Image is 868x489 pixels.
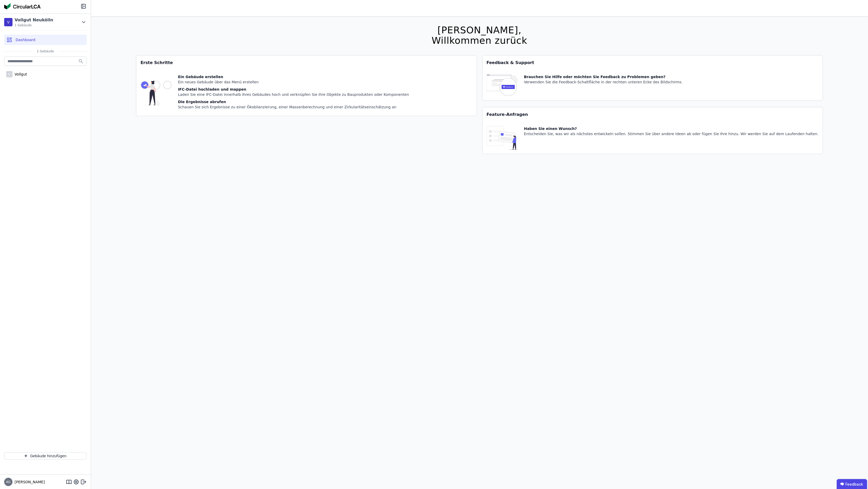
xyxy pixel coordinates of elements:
div: Laden Sie eine IFC-Datei innerhalb Ihres Gebäudes hoch und verknüpfen Sie ihre Objekte zu Bauprod... [178,92,409,97]
div: Schauen Sie sich Ergebnisse zu einer Ökobilanzierung, einer Massenberechnung und einer Zirkularit... [178,104,409,110]
div: Die Ergebnisse abrufen [178,99,409,104]
div: Willkommen zurück [432,35,527,46]
div: Feedback & Support [483,55,823,70]
div: Ein Gebäude erstellen [178,74,409,79]
div: Entscheiden Sie, was wir als nächstes entwickeln sollen. Stimmen Sie über andere Ideen ab oder fü... [524,131,819,136]
div: Feature-Anfragen [483,107,823,122]
div: Ein neues Gebäude über das Menü erstellen [178,79,409,85]
img: feedback-icon-HCTs5lye.svg [487,74,518,96]
button: Gebäude hinzufügen [4,452,87,460]
div: IFC-Datei hochladen und mappen [178,87,409,92]
img: Concular [4,3,41,9]
span: AG [6,480,10,484]
div: Vollgut Neukölln [15,17,53,23]
div: [PERSON_NAME], [432,25,527,35]
img: feature_request_tile-UiXE1qGU.svg [487,126,518,150]
span: 1 Gebäude [32,49,59,53]
span: [PERSON_NAME] [12,479,45,485]
div: Haben Sie einen Wunsch? [524,126,819,131]
div: V [6,71,12,77]
div: V [4,18,12,26]
div: Erste Schritte [136,55,477,70]
span: Dashboard [16,37,35,42]
img: getting_started_tile-DrF_GRSv.svg [140,74,172,112]
div: Brauchen Sie Hilfe oder möchten Sie Feedback zu Problemen geben? [524,74,683,79]
div: Vollgut [12,72,27,77]
div: Verwenden Sie die Feedback-Schaltfläche in der rechten unteren Ecke des Bildschirms. [524,79,683,85]
span: 1 Gebäude [15,23,53,27]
